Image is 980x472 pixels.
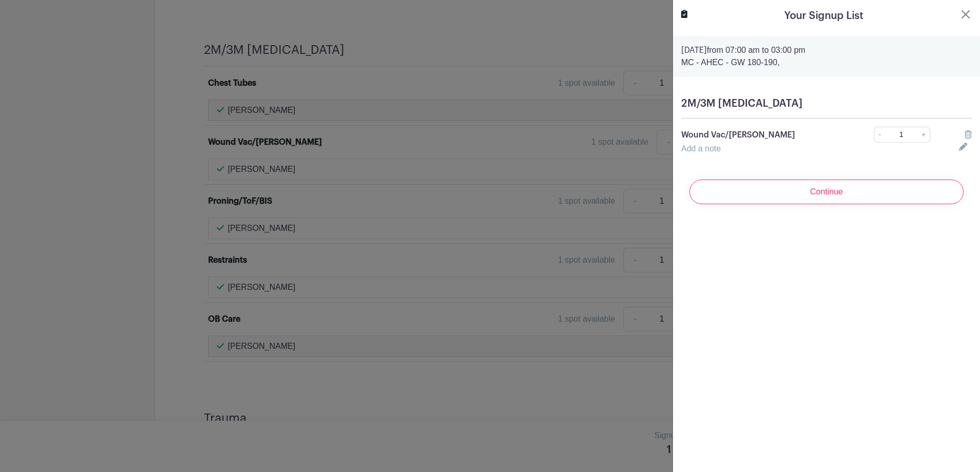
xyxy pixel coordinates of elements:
h5: 2M/3M [MEDICAL_DATA] [681,97,972,110]
button: Close [959,8,972,21]
input: Continue [689,180,964,204]
a: + [917,127,930,143]
p: MC - AHEC - GW 180-190, [681,56,972,69]
a: Add a note [681,144,721,153]
p: from 07:00 am to 03:00 pm [681,44,972,56]
p: Wound Vac/[PERSON_NAME] [681,129,846,141]
h5: Your Signup List [784,8,863,24]
strong: [DATE] [681,46,707,54]
a: - [874,127,885,143]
